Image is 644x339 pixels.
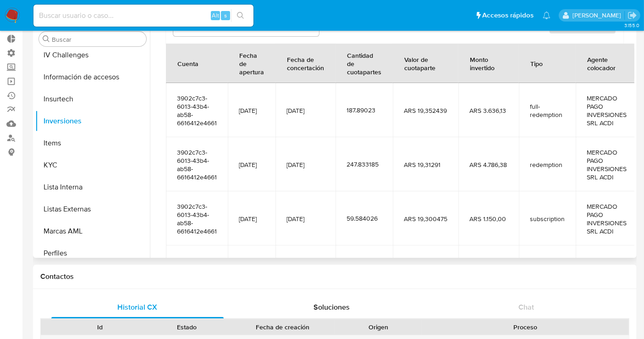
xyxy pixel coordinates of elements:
h1: Contactos [40,272,629,281]
div: Id [63,322,137,332]
input: Buscar [52,35,143,44]
button: IV Challenges [35,44,150,66]
span: Alt [212,11,219,20]
button: search-icon [231,9,250,22]
a: Notificaciones [543,11,550,19]
input: Buscar usuario o caso... [33,10,253,22]
div: Proceso [428,322,622,332]
button: Insurtech [35,88,150,110]
a: Salir [627,11,637,20]
span: 3.155.0 [624,22,639,29]
div: Origen [341,322,415,332]
button: Lista Interna [35,176,150,198]
span: Chat [518,302,534,312]
span: Accesos rápidos [482,11,534,20]
button: Inversiones [35,110,150,132]
button: Listas Externas [35,198,150,220]
button: KYC [35,154,150,176]
span: Historial CX [118,302,158,312]
button: Marcas AML [35,220,150,242]
button: Información de accesos [35,66,150,88]
p: sandra.chabay@mercadolibre.com [572,11,624,20]
button: Items [35,132,150,154]
span: Soluciones [314,302,350,312]
div: Fecha de creación [237,322,329,332]
button: Buscar [43,35,50,43]
div: Estado [150,322,224,332]
button: Perfiles [35,242,150,264]
span: s [224,11,227,20]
